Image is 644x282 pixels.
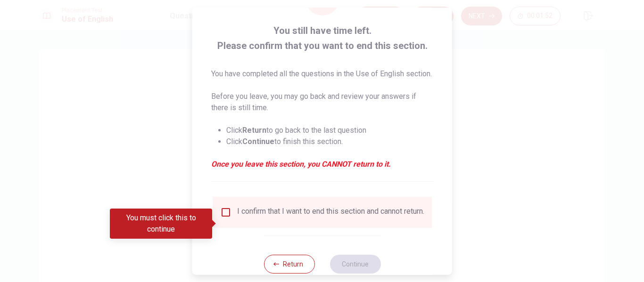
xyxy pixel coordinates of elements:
span: You must click this to continue [220,207,231,218]
li: Click to finish this section. [226,136,433,147]
button: Continue [330,255,380,274]
span: You still have time left. Please confirm that you want to end this section. [211,23,433,53]
p: Before you leave, you may go back and review your answers if there is still time. [211,91,433,113]
div: You must click this to continue [110,209,212,239]
li: Click to go back to the last question [226,125,433,136]
div: I confirm that I want to end this section and cannot return. [237,207,424,218]
p: You have completed all the questions in the Use of English section. [211,68,433,80]
button: Return [264,255,314,274]
strong: Continue [242,137,274,146]
strong: Return [242,126,266,135]
em: Once you leave this section, you CANNOT return to it. [211,159,433,170]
